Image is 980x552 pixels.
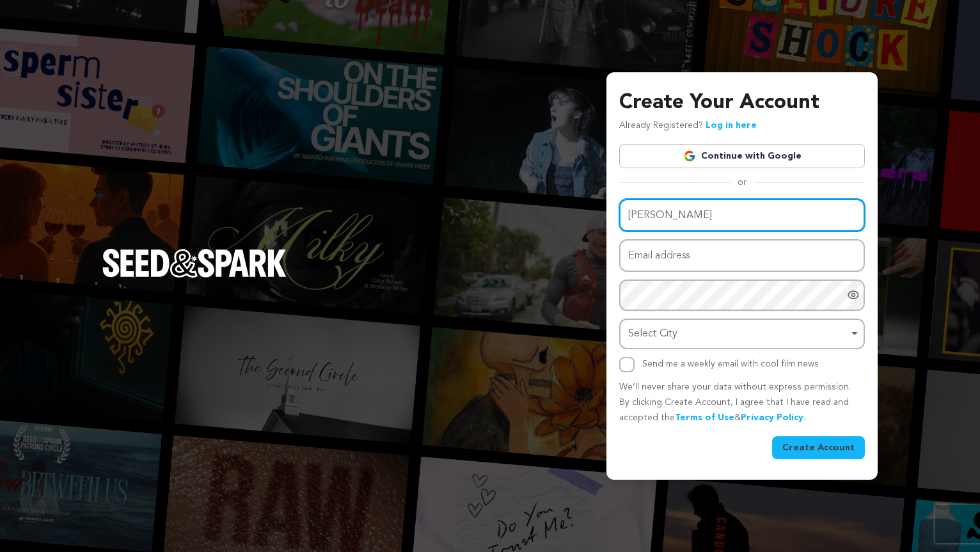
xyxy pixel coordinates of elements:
input: Name [619,199,865,232]
a: Privacy Policy [741,413,803,422]
p: We’ll never share your data without express permission. By clicking Create Account, I agree that ... [619,380,865,425]
a: Log in here [706,121,757,130]
input: Email address [619,239,865,272]
button: Create Account [772,436,865,459]
a: Show password as plain text. Warning: this will display your password on the screen. [847,288,860,301]
img: Google logo [683,150,696,162]
p: Already Registered? [619,118,757,134]
a: Seed&Spark Homepage [102,249,287,303]
a: Terms of Use [675,413,734,422]
span: or [730,176,754,189]
img: Seed&Spark Logo [102,249,287,277]
a: Continue with Google [619,144,865,168]
h3: Create Your Account [619,88,865,118]
div: Select City [628,325,848,343]
label: Send me a weekly email with cool film news [642,359,819,368]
